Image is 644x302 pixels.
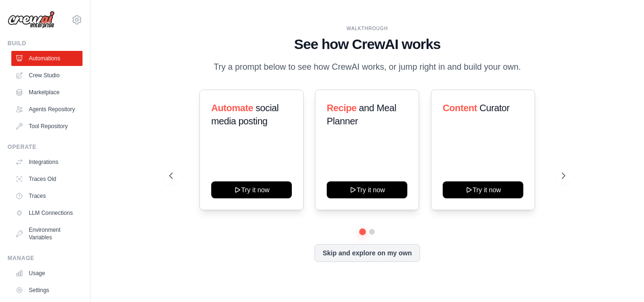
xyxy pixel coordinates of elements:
button: Skip and explore on my own [314,244,420,262]
a: Crew Studio [11,68,83,83]
img: Logo [8,11,55,29]
a: Integrations [11,155,83,170]
a: Traces [11,188,83,204]
a: Usage [11,266,83,281]
span: Automate [211,103,253,113]
div: WALKTHROUGH [169,25,565,32]
a: Traces Old [11,171,83,187]
a: Automations [11,51,83,66]
button: Try it now [327,181,407,198]
span: Recipe [327,103,356,113]
p: Try a prompt below to see how CrewAI works, or jump right in and build your own. [209,60,526,74]
span: social media posting [211,103,279,126]
button: Try it now [443,181,523,198]
span: Curator [479,103,510,113]
span: Content [443,103,477,113]
a: Agents Repository [11,102,83,117]
a: LLM Connections [11,205,83,220]
h1: See how CrewAI works [169,36,565,53]
div: Build [8,40,83,47]
a: Marketplace [11,85,83,100]
a: Environment Variables [11,222,83,245]
a: Settings [11,283,83,298]
div: Operate [8,143,83,151]
div: Manage [8,254,83,262]
span: and Meal Planner [327,103,396,126]
a: Tool Repository [11,119,83,134]
button: Try it now [211,181,292,198]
